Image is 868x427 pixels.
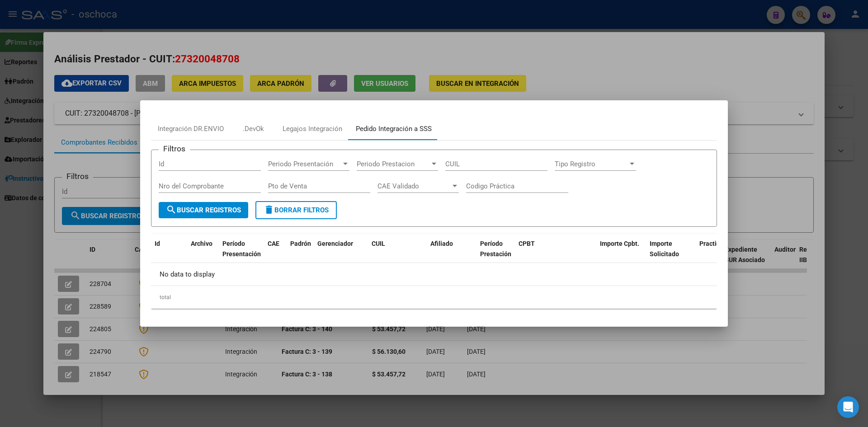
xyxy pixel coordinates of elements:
div: Open Intercom Messenger [837,396,859,418]
span: Periodo Prestacion [357,160,430,168]
span: Afiliado [430,240,453,247]
span: Período Prestación [480,240,511,258]
datatable-header-cell: Período Presentación [219,234,264,274]
span: Período Presentación [222,240,261,258]
span: CUIL [372,240,385,247]
div: .DevOk [243,124,264,134]
div: Legajos Integración [283,124,342,134]
datatable-header-cell: Importe Cpbt. [596,234,646,274]
datatable-header-cell: Importe Solicitado [646,234,696,274]
button: Buscar Registros [159,202,248,218]
span: Buscar Registros [166,206,241,214]
span: Practica [699,240,723,247]
datatable-header-cell: CUIL [368,234,427,274]
span: Id [155,240,160,247]
span: Borrar Filtros [264,206,329,214]
span: Gerenciador [317,240,353,247]
span: CPBT [519,240,535,247]
datatable-header-cell: Afiliado [427,234,476,274]
datatable-header-cell: Archivo [187,234,219,274]
span: CAE [268,240,279,247]
span: Tipo Registro [555,160,628,168]
mat-icon: search [166,204,177,215]
span: Archivo [191,240,212,247]
span: CAE Validado [377,182,451,190]
span: Importe Cpbt. [600,240,639,247]
datatable-header-cell: Padrón [287,234,314,274]
span: Importe Solicitado [650,240,679,258]
datatable-header-cell: Período Prestación [476,234,515,274]
datatable-header-cell: CAE [264,234,287,274]
span: Padrón [290,240,311,247]
datatable-header-cell: CPBT [515,234,596,274]
mat-icon: delete [264,204,274,215]
button: Borrar Filtros [255,201,337,219]
h3: Filtros [159,143,190,155]
div: No data to display [151,263,717,286]
div: Pedido Integración a SSS [356,124,432,134]
datatable-header-cell: Id [151,234,187,274]
datatable-header-cell: Practica [696,234,727,274]
span: Periodo Presentación [268,160,341,168]
div: total [151,286,717,309]
div: Integración DR.ENVIO [158,124,224,134]
datatable-header-cell: Gerenciador [314,234,368,274]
